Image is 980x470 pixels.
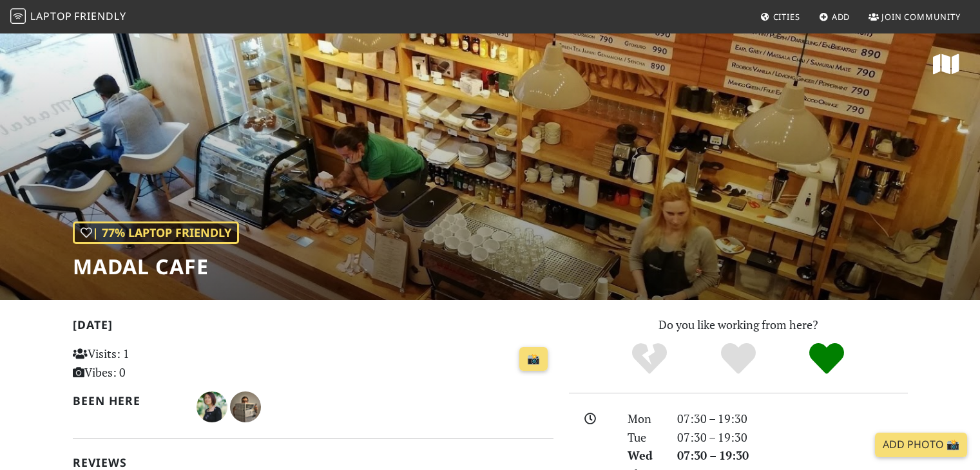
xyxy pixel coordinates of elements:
[620,428,669,447] div: Tue
[863,5,966,28] a: Join Community
[30,9,72,23] span: Laptop
[10,8,26,24] img: LaptopFriendly
[881,11,961,23] span: Join Community
[230,391,261,422] img: 1781-lukas.jpg
[832,11,850,23] span: Add
[669,428,916,447] div: 07:30 – 19:30
[782,341,871,377] div: Definitely!
[197,391,227,422] img: 2315-madhat.jpg
[773,11,800,23] span: Cities
[669,446,916,465] div: 07:30 – 19:30
[620,446,669,465] div: Wed
[814,5,856,28] a: Add
[73,456,553,469] h2: Reviews
[875,433,967,457] a: Add Photo 📸
[669,409,916,428] div: 07:30 – 19:30
[694,341,783,377] div: Yes
[519,347,548,371] a: 📸
[569,315,908,334] p: Do you like working from here?
[10,6,126,28] a: LaptopFriendly LaptopFriendly
[74,9,126,23] span: Friendly
[620,409,669,428] div: Mon
[73,254,239,279] h1: Madal Cafe
[73,394,182,408] h2: Been here
[73,318,553,337] h2: [DATE]
[230,398,261,413] span: Lukas O
[755,5,805,28] a: Cities
[197,398,230,413] span: madhat 4llwme
[73,221,239,244] div: | 77% Laptop Friendly
[73,344,223,382] p: Visits: 1 Vibes: 0
[605,341,694,377] div: No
